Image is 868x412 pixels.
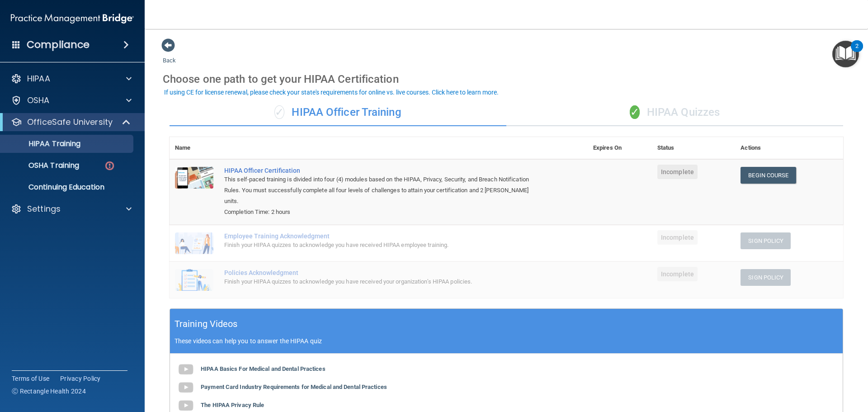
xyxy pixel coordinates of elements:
div: HIPAA Officer Training [170,99,506,126]
div: Finish your HIPAA quizzes to acknowledge you have received your organization’s HIPAA policies. [224,276,542,287]
span: Incomplete [657,165,698,179]
span: ✓ [274,105,284,119]
img: gray_youtube_icon.38fcd6cc.png [177,360,195,379]
img: gray_youtube_icon.38fcd6cc.png [177,379,195,397]
p: HIPAA [27,73,50,84]
div: 2 [855,46,859,58]
span: Incomplete [657,267,698,281]
div: If using CE for license renewal, please check your state's requirements for online vs. live cours... [164,89,499,95]
button: Sign Policy [741,232,791,249]
p: OSHA [27,95,50,106]
p: OfficeSafe University [27,117,113,128]
th: Actions [735,137,843,159]
a: HIPAA Officer Certification [224,167,542,174]
img: danger-circle.6113f641.png [104,160,115,171]
p: Continuing Education [6,183,129,192]
img: PMB logo [11,9,134,28]
a: Back [163,46,176,64]
button: If using CE for license renewal, please check your state's requirements for online vs. live cours... [163,88,500,97]
th: Status [652,137,735,159]
th: Name [170,137,219,159]
b: The HIPAA Privacy Rule [201,402,264,408]
button: Open Resource Center, 2 new notifications [832,41,859,67]
div: Completion Time: 2 hours [224,207,542,218]
a: Terms of Use [12,374,49,383]
iframe: Drift Widget Chat Controller [712,348,857,384]
p: OSHA Training [6,161,79,170]
p: These videos can help you to answer the HIPAA quiz [175,337,838,345]
button: Sign Policy [741,269,791,286]
a: Settings [11,204,132,214]
b: Payment Card Industry Requirements for Medical and Dental Practices [201,384,387,390]
span: Ⓒ Rectangle Health 2024 [12,387,86,396]
h4: Compliance [27,38,90,51]
div: Choose one path to get your HIPAA Certification [163,66,850,92]
div: Employee Training Acknowledgment [224,232,542,240]
th: Expires On [588,137,652,159]
div: This self-paced training is divided into four (4) modules based on the HIPAA, Privacy, Security, ... [224,174,542,207]
a: HIPAA [11,73,132,84]
p: HIPAA Training [6,139,80,148]
a: OSHA [11,95,132,106]
div: Policies Acknowledgment [224,269,542,276]
a: OfficeSafe University [11,117,131,128]
h5: Training Videos [175,316,238,332]
a: Privacy Policy [60,374,101,383]
span: ✓ [630,105,640,119]
span: Incomplete [657,230,698,245]
a: Begin Course [741,167,796,184]
b: HIPAA Basics For Medical and Dental Practices [201,365,325,372]
div: HIPAA Quizzes [506,99,843,126]
div: Finish your HIPAA quizzes to acknowledge you have received HIPAA employee training. [224,240,542,251]
p: Settings [27,204,61,214]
